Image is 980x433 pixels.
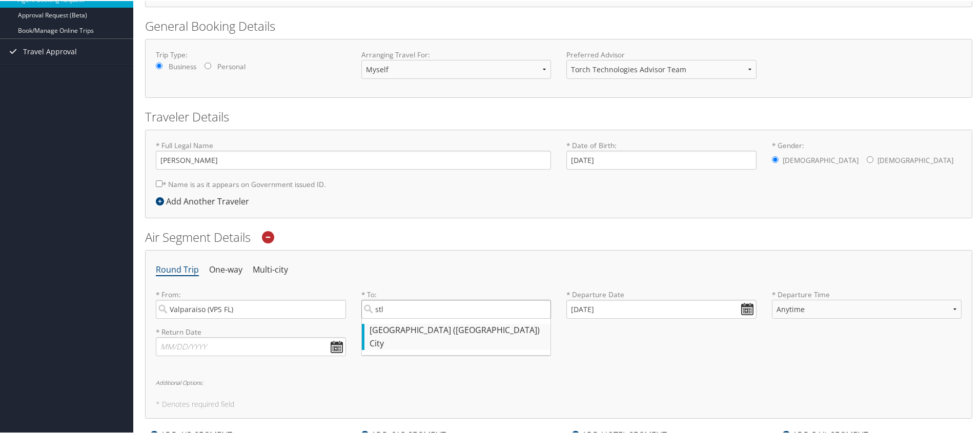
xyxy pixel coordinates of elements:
[145,107,972,125] h2: Traveler Details
[566,150,757,169] input: * Date of Birth:
[361,288,552,318] label: * To:
[145,228,972,245] h2: Air Segment Details
[772,155,779,162] input: * Gender:[DEMOGRAPHIC_DATA][DEMOGRAPHIC_DATA]
[772,139,962,170] label: * Gender:
[877,150,953,169] label: [DEMOGRAPHIC_DATA]
[156,288,346,318] label: * From:
[169,60,196,71] label: Business
[156,299,346,318] input: City or Airport Code
[209,260,242,278] li: One-way
[361,49,552,59] label: Arranging Travel For:
[156,174,326,193] label: * Name is as it appears on Government issued ID.
[370,323,546,336] div: [GEOGRAPHIC_DATA] ([GEOGRAPHIC_DATA])
[566,49,757,59] label: Preferred Advisor
[156,326,346,336] label: * Return Date
[156,179,162,186] input: * Name is as it appears on Government issued ID.
[156,139,551,169] label: * Full Legal Name
[156,336,346,355] input: MM/DD/YYYY
[772,288,962,326] label: * Departure Time
[156,194,254,207] div: Add Another Traveler
[772,299,962,318] select: * Departure Time
[156,49,346,59] label: Trip Type:
[253,260,288,278] li: Multi-city
[867,155,873,162] input: * Gender:[DEMOGRAPHIC_DATA][DEMOGRAPHIC_DATA]
[156,260,199,278] li: Round Trip
[156,379,962,384] h6: Additional Options:
[370,336,546,349] div: City
[566,288,757,299] label: * Departure Date
[566,299,757,318] input: MM/DD/YYYY
[145,16,972,34] h2: General Booking Details
[23,38,77,64] span: Travel Approval
[361,299,552,318] input: [GEOGRAPHIC_DATA] ([GEOGRAPHIC_DATA])City
[217,60,246,71] label: Personal
[156,150,551,169] input: * Full Legal Name
[566,139,757,169] label: * Date of Birth:
[783,150,859,169] label: [DEMOGRAPHIC_DATA]
[156,400,962,407] h5: * Denotes required field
